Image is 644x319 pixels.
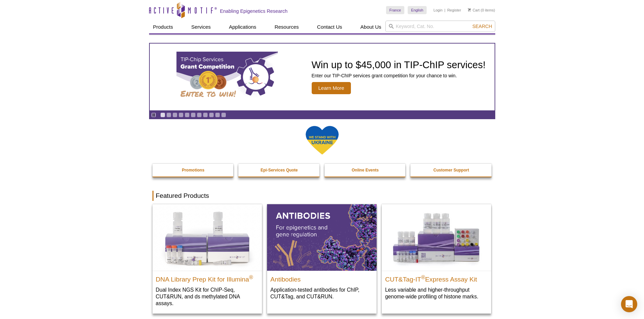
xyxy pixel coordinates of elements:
[166,112,171,117] a: Go to slide 2
[221,112,226,117] a: Go to slide 11
[209,112,214,117] a: Go to slide 9
[152,204,262,270] img: DNA Library Prep Kit for Illumina
[385,21,495,32] input: Keyword, Cat. No.
[182,168,205,172] strong: Promotions
[382,204,491,307] a: CUT&Tag-IT® Express Assay Kit CUT&Tag-IT®Express Assay Kit Less variable and higher-throughput ge...
[270,286,373,300] p: Application-tested antibodies for ChIP, CUT&Tag, and CUT&RUN.
[270,21,303,33] a: Resources
[447,8,461,12] a: Register
[156,286,259,307] p: Dual Index NGS Kit for ChIP-Seq, CUT&RUN, and ds methylated DNA assays.
[267,204,377,270] img: All Antibodies
[215,112,220,117] a: Go to slide 10
[156,273,259,283] h2: DNA Library Prep Kit for Illumina
[386,6,404,14] a: France
[356,21,385,33] a: About Us
[408,6,427,14] a: English
[249,274,253,280] sup: ®
[160,112,165,117] a: Go to slide 1
[225,21,260,33] a: Applications
[149,21,177,33] a: Products
[176,52,278,102] img: TIP-ChIP Services Grant Competition
[191,112,196,117] a: Go to slide 6
[385,286,488,300] p: Less variable and higher-throughput genome-wide profiling of histone marks​.
[325,164,406,177] a: Online Events
[470,23,494,29] button: Search
[468,6,495,14] li: (0 items)
[410,164,492,177] a: Customer Support
[312,82,351,94] span: Learn More
[445,6,446,14] li: |
[150,44,495,110] article: TIP-ChIP Services Grant Competition
[270,273,373,283] h2: Antibodies
[178,112,184,117] a: Go to slide 4
[305,125,339,155] img: We Stand With Ukraine
[197,112,202,117] a: Go to slide 7
[152,204,262,313] a: DNA Library Prep Kit for Illumina DNA Library Prep Kit for Illumina® Dual Index NGS Kit for ChIP-...
[152,164,234,177] a: Promotions
[220,8,288,14] h2: Enabling Epigenetics Research
[421,274,425,280] sup: ®
[238,164,320,177] a: Epi-Services Quote
[313,21,346,33] a: Contact Us
[621,296,637,312] div: Open Intercom Messenger
[203,112,208,117] a: Go to slide 8
[312,73,486,79] p: Enter our TIP-ChIP services grant competition for your chance to win.
[468,8,471,11] img: Your Cart
[468,8,480,12] a: Cart
[261,168,298,172] strong: Epi-Services Quote
[187,21,215,33] a: Services
[172,112,177,117] a: Go to slide 3
[472,24,492,29] span: Search
[185,112,190,117] a: Go to slide 5
[151,112,156,117] a: Toggle autoplay
[433,8,443,12] a: Login
[433,168,469,172] strong: Customer Support
[152,191,492,201] h2: Featured Products
[150,44,495,110] a: TIP-ChIP Services Grant Competition Win up to $45,000 in TIP-ChIP services! Enter our TIP-ChIP se...
[312,60,486,70] h2: Win up to $45,000 in TIP-ChIP services!
[267,204,377,307] a: All Antibodies Antibodies Application-tested antibodies for ChIP, CUT&Tag, and CUT&RUN.
[382,204,491,270] img: CUT&Tag-IT® Express Assay Kit
[352,168,379,172] strong: Online Events
[385,273,488,283] h2: CUT&Tag-IT Express Assay Kit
